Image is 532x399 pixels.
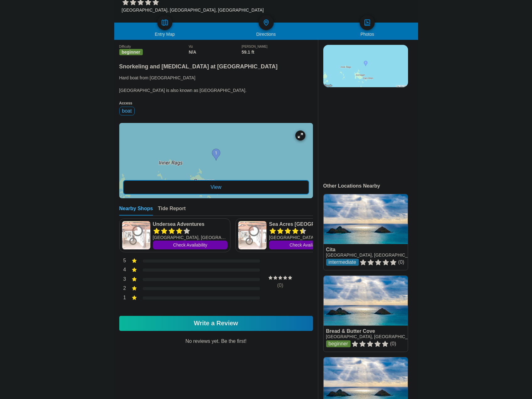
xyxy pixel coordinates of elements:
[119,45,189,48] div: Difficulty
[119,316,313,331] a: Write a Review
[119,276,126,284] div: 3
[114,32,216,37] div: Entry Map
[119,101,313,105] div: Access
[119,206,153,215] div: Nearby Shops
[262,19,270,26] img: directions
[317,32,418,37] div: Photos
[360,15,375,30] a: photos
[153,241,228,249] a: Check Availability
[269,234,344,241] div: [GEOGRAPHIC_DATA], [GEOGRAPHIC_DATA], null
[119,285,126,293] div: 2
[122,8,264,13] div: [GEOGRAPHIC_DATA], [GEOGRAPHIC_DATA], [GEOGRAPHIC_DATA]
[119,123,313,198] a: entry mapView
[257,283,304,288] div: ( 0 )
[119,257,126,265] div: 5
[123,180,309,194] div: View
[269,221,344,227] a: Sea Acres [GEOGRAPHIC_DATA]
[189,50,242,55] div: N/A
[242,50,313,55] div: 59.1 ft
[189,45,242,48] div: Viz
[119,49,143,55] span: beginner
[269,241,344,249] a: Check Availability
[153,234,228,241] div: [GEOGRAPHIC_DATA], [GEOGRAPHIC_DATA], null
[119,107,135,115] div: boat
[119,75,313,93] div: Hard boat from [GEOGRAPHIC_DATA] [GEOGRAPHIC_DATA] is also known as [GEOGRAPHIC_DATA].
[119,338,313,375] div: No reviews yet. Be the first!
[119,60,313,70] h2: Snorkeling and [MEDICAL_DATA] at [GEOGRAPHIC_DATA]
[323,183,418,189] div: Other Locations Nearby
[242,45,313,48] div: [PERSON_NAME]
[122,221,150,249] img: Undersea Adventures
[119,266,126,274] div: 4
[153,221,228,227] a: Undersea Adventures
[238,221,266,249] img: Sea Acres Holiday Park
[119,294,126,302] div: 1
[323,45,408,87] img: staticmap
[161,19,169,26] img: map
[215,32,317,37] div: Directions
[363,19,371,26] img: photos
[158,206,186,215] div: Tide Report
[157,15,172,30] a: map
